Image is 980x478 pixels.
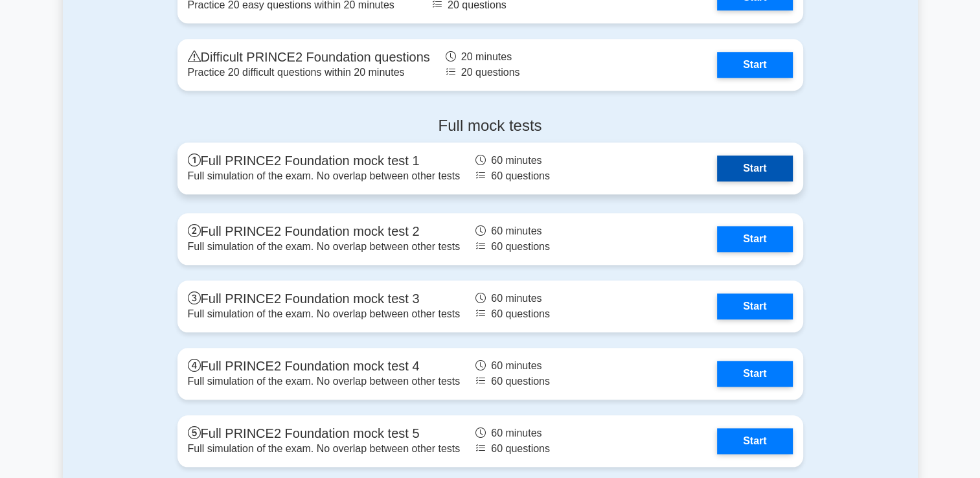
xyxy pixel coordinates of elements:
a: Start [717,226,792,252]
h4: Full mock tests [177,117,803,135]
a: Start [717,428,792,454]
a: Start [717,361,792,387]
a: Start [717,52,792,78]
a: Start [717,155,792,181]
a: Start [717,293,792,319]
